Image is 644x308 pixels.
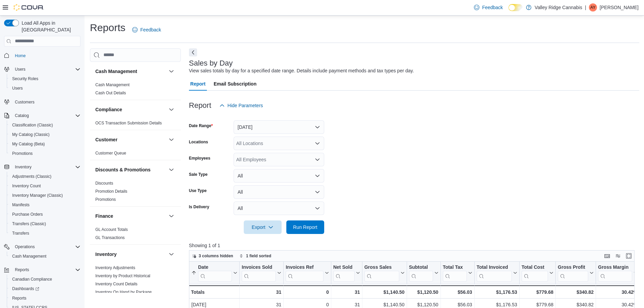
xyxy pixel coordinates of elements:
span: Purchase Orders [12,212,43,217]
button: Transfers [7,229,83,238]
button: Operations [12,243,38,251]
div: Gross Margin [598,264,632,281]
button: Classification (Classic) [7,120,83,130]
div: Invoices Sold [242,264,276,281]
button: Hide Parameters [217,99,266,112]
button: 1 field sorted [237,252,274,260]
button: Users [12,65,28,73]
a: Manifests [9,201,32,209]
span: My Catalog (Classic) [9,131,80,139]
a: Dashboards [7,284,83,293]
span: Manifests [9,201,80,209]
a: GL Account Totals [95,227,128,232]
button: Customer [167,136,175,144]
span: Reports [12,266,80,274]
button: Discounts & Promotions [95,166,166,173]
a: My Catalog (Beta) [9,140,48,148]
a: Feedback [471,1,505,14]
span: Feedback [140,26,161,33]
button: Inventory [95,251,166,258]
div: $1,140.50 [364,288,404,296]
button: Manifests [7,200,83,210]
span: Customers [15,99,34,105]
a: OCS Transaction Submission Details [95,121,162,125]
a: Cash Management [95,82,129,87]
span: AY [590,3,595,11]
div: Gross Profit [558,264,588,270]
button: Invoices Ref [286,264,329,281]
span: Inventory [12,163,80,171]
span: Inventory Count Details [95,281,138,287]
a: Transfers [9,229,32,237]
a: Canadian Compliance [9,275,55,283]
span: Operations [12,243,80,251]
div: Subtotal [409,264,433,281]
button: Users [7,84,83,93]
button: Next [189,48,197,56]
span: Canadian Compliance [12,277,52,282]
button: Inventory [167,250,175,258]
label: Use Type [189,188,207,193]
button: Finance [95,213,166,219]
span: Catalog [12,112,80,120]
div: Gross Sales [364,264,399,270]
span: Security Roles [12,76,38,81]
span: Run Report [293,224,317,231]
span: Security Roles [9,75,80,83]
button: Finance [167,212,175,220]
div: Total Tax [443,264,467,270]
a: Promotions [9,149,35,158]
span: My Catalog (Beta) [12,141,45,147]
button: Cash Management [95,68,166,75]
div: Totals [191,288,237,296]
a: Inventory Adjustments [95,265,135,270]
span: Inventory Manager (Classic) [9,191,80,199]
div: Net Sold [333,264,354,281]
button: Subtotal [409,264,438,281]
button: Adjustments (Classic) [7,172,83,181]
a: Reports [9,294,29,302]
span: GL Transactions [95,235,125,240]
a: Promotion Details [95,189,127,194]
button: Reports [7,293,83,303]
h3: Compliance [95,106,122,113]
button: All [234,169,324,183]
span: Adjustments (Classic) [12,174,51,179]
span: Home [12,51,80,60]
p: [PERSON_NAME] [600,3,639,11]
div: Compliance [90,119,181,130]
span: Inventory Count [9,182,80,190]
img: Cova [14,4,44,11]
div: 0 [286,288,329,296]
button: Open list of options [315,157,320,162]
button: 3 columns hidden [189,252,236,260]
button: Keyboard shortcuts [603,252,611,260]
a: Purchase Orders [9,210,46,218]
span: Promotions [12,151,33,156]
div: Gross Profit [558,264,588,281]
span: 3 columns hidden [199,253,233,259]
a: Cash Management [9,252,49,260]
button: Run Report [286,220,324,234]
span: My Catalog (Classic) [12,132,50,137]
a: Cash Out Details [95,91,126,95]
a: Customer Queue [95,151,126,156]
span: Operations [15,244,35,250]
span: Inventory Count [12,183,41,189]
button: My Catalog (Beta) [7,139,83,149]
button: Purchase Orders [7,210,83,219]
a: Customers [12,98,37,106]
h3: Report [189,101,211,110]
input: Dark Mode [508,4,523,11]
span: Home [15,53,26,58]
span: Transfers [9,229,80,237]
span: Reports [12,295,26,301]
span: Manifests [12,202,29,208]
a: Discounts [95,181,113,186]
h3: Sales by Day [189,59,233,67]
button: Gross Margin [598,264,638,281]
span: Hide Parameters [228,102,263,109]
button: All [234,202,324,215]
label: Date Range [189,123,213,128]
